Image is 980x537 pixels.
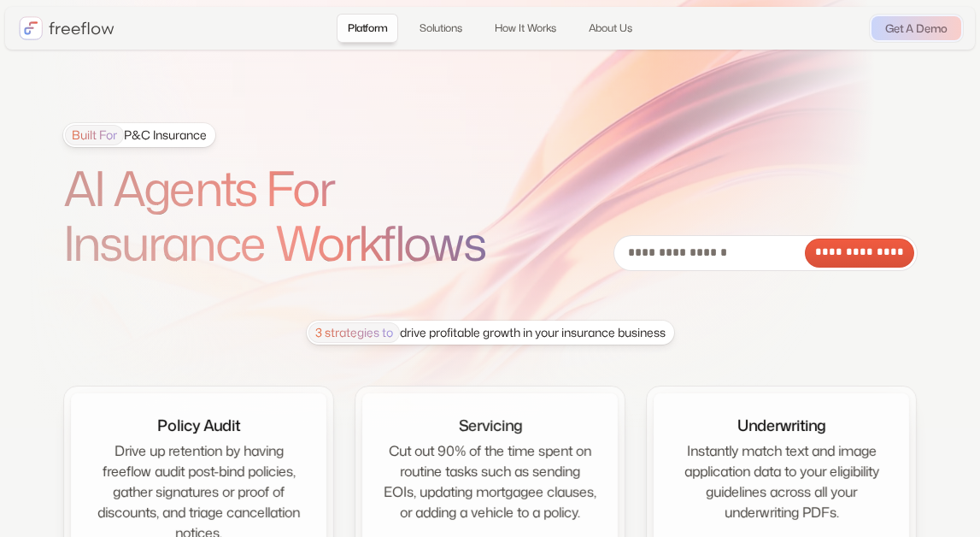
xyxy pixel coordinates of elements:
div: Policy Audit [157,414,240,437]
div: Servicing [459,414,522,437]
span: Built For [65,125,124,145]
div: Instantly match text and image application data to your eligibility guidelines across all your un... [674,440,889,522]
form: Email Form [613,235,918,271]
a: About Us [578,14,643,43]
div: P&C Insurance [65,125,207,145]
a: How It Works [484,14,567,43]
div: Cut out 90% of the time spent on routine tasks such as sending EOIs, updating mortgagee clauses, ... [383,440,597,522]
a: Get A Demo [871,16,961,40]
a: Solutions [408,14,473,43]
h1: AI Agents For Insurance Workflows [63,161,533,271]
div: Underwriting [737,414,825,437]
span: 3 strategies to [308,322,400,343]
div: drive profitable growth in your insurance business [308,322,666,343]
a: Platform [337,14,398,43]
a: home [19,16,114,40]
